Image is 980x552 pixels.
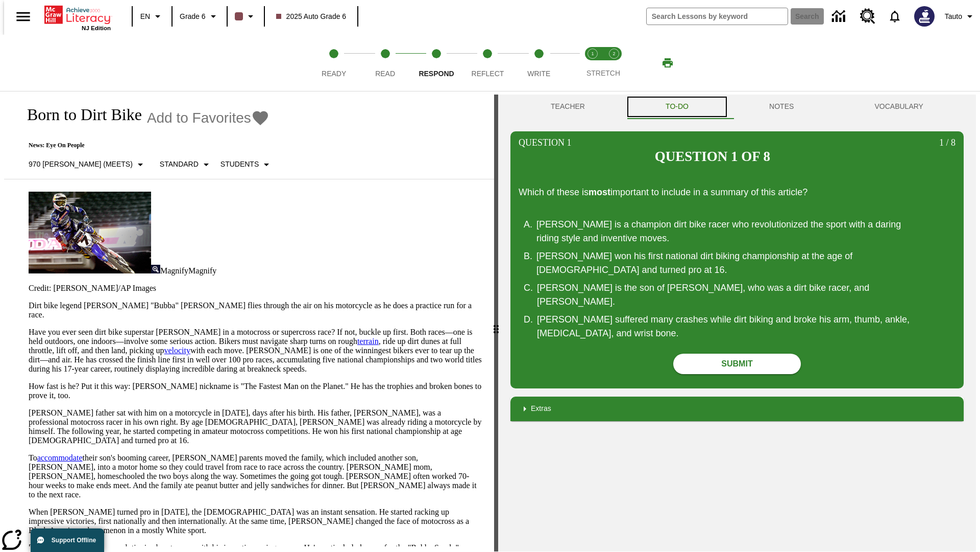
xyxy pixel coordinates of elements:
[524,249,532,263] span: B .
[16,142,277,149] p: News: Eye On People
[834,95,964,119] button: VOCABULARY
[82,25,111,31] span: NJ Edition
[586,69,620,77] span: STRETCH
[537,281,925,309] div: [PERSON_NAME] is the son of [PERSON_NAME], who was a dirt bike racer, and [PERSON_NAME].
[494,95,498,551] div: Press Enter or Spacebar and then press right and left arrow keys to move the slider
[216,155,277,174] button: Select Student
[625,95,729,119] button: TO-DO
[519,137,572,176] p: Question
[29,508,482,535] p: When [PERSON_NAME] turned pro in [DATE], the [DEMOGRAPHIC_DATA] was an instant sensation. He star...
[531,403,551,414] p: Extras
[29,453,482,499] p: To their son's booming career, [PERSON_NAME] parents moved the family, which included another son...
[498,95,976,551] div: activity
[322,70,346,78] span: Ready
[176,7,224,26] button: Grade: Grade 6, Select a grade
[188,266,216,275] span: Magnify
[357,337,379,346] a: terrain
[29,301,482,319] p: Dirt bike legend [PERSON_NAME] "Bubba" [PERSON_NAME] flies through the air on his motorcycle as h...
[458,35,517,91] button: Reflect step 4 of 5
[52,537,96,544] span: Support Offline
[160,159,199,170] p: Standard
[524,313,533,327] span: D .
[510,397,964,421] div: Extras
[151,265,160,273] img: Magnify
[164,346,190,355] a: velocity
[180,11,206,22] span: Grade 6
[527,70,550,78] span: Write
[419,70,454,78] span: Respond
[537,313,925,340] div: [PERSON_NAME] suffered many crashes while dirt biking and broke his arm, thumb, ankle, [MEDICAL_D...
[881,3,908,30] a: Notifications
[941,7,980,26] button: Profile/Settings
[939,137,944,148] span: 1
[407,35,466,91] button: Respond step 3 of 5
[591,51,594,56] text: 1
[136,7,168,26] button: Language: EN, Select a language
[8,2,38,32] button: Open side menu
[946,137,948,148] span: /
[578,35,607,91] button: Stretch Read step 1 of 2
[536,218,924,245] div: [PERSON_NAME] is a champion dirt bike racer who revolutionized the sport with a daring riding sty...
[565,137,572,148] span: 1
[651,54,684,72] button: Print
[140,11,150,22] span: EN
[24,155,151,174] button: Select Lexile, 970 Lexile (Meets)
[29,328,482,374] p: Have you ever seen dirt bike superstar [PERSON_NAME] in a motocross or supercross race? If not, b...
[826,3,854,31] a: Data Center
[673,354,801,374] button: Submit
[599,35,629,91] button: Stretch Respond step 2 of 2
[276,11,347,22] span: 2025 Auto Grade 6
[156,155,216,174] button: Scaffolds, Standard
[945,11,962,22] span: Tauto
[524,218,532,232] span: A .
[220,159,259,170] p: Students
[908,3,941,30] button: Select a new avatar
[510,95,964,119] div: Instructional Panel Tabs
[37,453,83,462] a: accommodate
[29,159,133,170] p: 970 [PERSON_NAME] (Meets)
[472,70,504,78] span: Reflect
[147,109,269,127] button: Add to Favorites - Born to Dirt Bike
[854,3,881,30] a: Resource Center, Will open in new tab
[536,249,924,277] div: [PERSON_NAME] won his first national dirt biking championship at the age of [DEMOGRAPHIC_DATA] an...
[44,4,111,31] div: Home
[160,266,188,275] span: Magnify
[29,192,151,273] img: Motocross racer James Stewart flies through the air on his dirt bike.
[524,281,533,295] span: C .
[147,110,251,126] span: Add to Favorites
[304,35,363,91] button: Ready step 1 of 5
[29,382,482,400] p: How fast is he? Put it this way: [PERSON_NAME] nickname is "The Fastest Man on the Planet." He ha...
[519,186,955,199] p: Which of these is important to include in a summary of this article?
[655,149,770,165] h2: Question 1 of 8
[612,51,615,56] text: 2
[647,8,788,25] input: search field
[729,95,834,119] button: NOTES
[939,137,955,176] p: 8
[4,95,494,546] div: reading
[914,6,935,27] img: Avatar
[231,7,261,26] button: Class color is dark brown. Change class color
[510,95,625,119] button: Teacher
[29,284,482,293] p: Credit: [PERSON_NAME]/AP Images
[16,105,142,124] h1: Born to Dirt Bike
[375,70,395,78] span: Read
[509,35,569,91] button: Write step 5 of 5
[29,408,482,445] p: [PERSON_NAME] father sat with him on a motorcycle in [DATE], days after his birth. His father, [P...
[589,187,610,197] strong: most
[355,35,414,91] button: Read step 2 of 5
[31,528,104,552] button: Support Offline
